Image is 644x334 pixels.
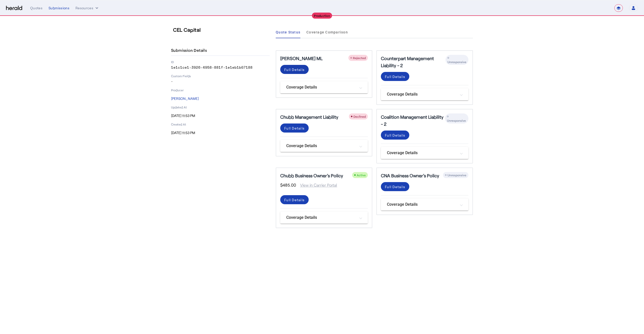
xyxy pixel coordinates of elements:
[387,201,456,207] mat-panel-title: Coverage Details
[447,119,466,122] span: Unresponsive
[171,74,270,78] p: Custom Fields
[280,81,368,93] mat-expansion-panel-header: Coverage Details
[171,96,270,101] p: [PERSON_NAME]
[306,30,348,34] span: Coverage Comparison
[171,47,209,53] h4: Submission Details
[296,182,337,188] span: View in Carrier Portal
[6,6,22,11] img: Herald Logo
[381,55,446,69] h5: Counterpart Management Liability - 2
[171,122,270,126] p: Created At
[357,173,366,177] span: Active
[171,130,270,135] p: [DATE] 11:53 PM
[171,79,270,84] p: -
[312,13,332,19] div: Production
[286,143,356,149] mat-panel-title: Coverage Details
[280,182,296,188] span: $485.00
[381,198,468,211] mat-expansion-panel-header: Coverage Details
[173,26,272,33] h3: CEL Capital
[448,60,466,64] span: Unresponsive
[353,115,366,118] span: Declined
[75,6,99,11] button: Resources dropdown menu
[448,173,466,177] span: Unresponsive
[280,65,309,74] button: Full Details
[284,67,305,72] div: Full Details
[387,91,456,97] mat-panel-title: Coverage Details
[280,123,309,133] button: Full Details
[284,126,305,131] div: Full Details
[280,140,368,152] mat-expansion-panel-header: Coverage Details
[171,60,270,64] p: ID
[171,88,270,92] p: Producer
[284,197,305,202] div: Full Details
[306,26,348,38] a: Coverage Comparison
[381,182,409,191] button: Full Details
[171,113,270,118] p: [DATE] 11:53 PM
[381,131,409,140] button: Full Details
[280,212,368,224] mat-expansion-panel-header: Coverage Details
[387,150,456,156] mat-panel-title: Coverage Details
[385,133,405,138] div: Full Details
[381,147,468,159] mat-expansion-panel-header: Coverage Details
[381,113,445,128] h5: Coalition Management Liability - 2
[276,30,300,34] span: Quote Status
[381,72,409,81] button: Full Details
[353,56,366,60] span: Rejected
[385,74,405,79] div: Full Details
[280,172,343,179] h5: Chubb Business Owner's Policy
[286,215,356,221] mat-panel-title: Coverage Details
[381,88,468,100] mat-expansion-panel-header: Coverage Details
[171,65,270,70] p: 1e1c1ce1-3926-4958-881f-1e1eb1b07188
[276,26,300,38] a: Quote Status
[286,84,356,90] mat-panel-title: Coverage Details
[280,113,338,120] h5: Chubb Management Liability
[171,105,270,109] p: Updated At
[381,172,439,179] h5: CNA Business Owner's Policy
[280,55,323,62] h5: [PERSON_NAME] ML
[280,195,309,204] button: Full Details
[30,6,43,11] div: Quotes
[385,184,405,189] div: Full Details
[49,6,69,11] div: Submissions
